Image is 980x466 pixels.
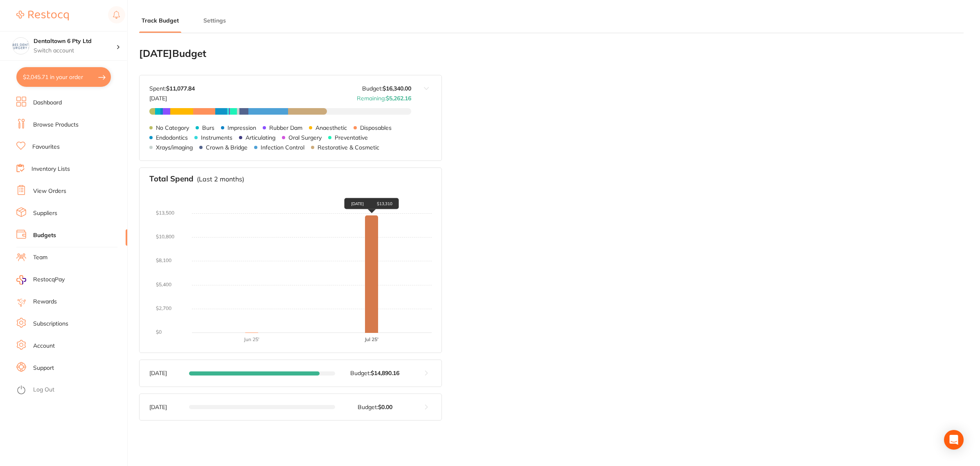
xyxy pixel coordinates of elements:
[315,124,347,131] p: Anaesthetic
[33,209,57,217] a: Suppliers
[33,342,55,350] a: Account
[206,144,248,151] p: Crown & Bridge
[261,144,304,151] p: Infection Control
[149,174,194,183] h3: Total Spend
[362,85,411,92] p: Budget:
[318,144,379,151] p: Restorative & Cosmetic
[139,17,181,25] button: Track Budget
[33,320,68,328] a: Subscriptions
[13,38,29,54] img: Dentaltown 6 Pty Ltd
[32,165,70,173] a: Inventory Lists
[16,67,111,87] button: $2,045.71 in your order
[335,134,368,141] p: Preventative
[357,92,411,102] p: Remaining:
[33,99,62,107] a: Dashboard
[33,231,56,240] a: Budgets
[351,201,364,206] p: [DATE]
[360,124,392,131] p: Disposables
[358,404,392,410] p: Budget:
[202,124,214,131] p: Burs
[16,384,125,397] button: Log Out
[149,85,195,92] p: Spent:
[16,275,26,285] img: RestocqPay
[33,386,54,394] a: Log Out
[228,124,256,131] p: Impression
[33,253,47,262] a: Team
[33,121,79,129] a: Browse Products
[201,134,232,141] p: Instruments
[386,95,411,102] strong: $5,262.16
[34,47,116,55] p: Switch account
[33,187,66,195] a: View Orders
[269,124,302,131] p: Rubber Dam
[166,85,195,92] strong: $11,077.84
[371,369,399,377] strong: $14,890.16
[383,85,411,92] strong: $16,340.00
[156,144,193,151] p: Xrays/imaging
[33,364,54,372] a: Support
[149,404,186,410] p: [DATE]
[149,370,186,376] p: [DATE]
[33,298,57,306] a: Rewards
[156,134,188,141] p: Endodontics
[149,92,195,102] p: [DATE]
[944,430,964,450] div: Open Intercom Messenger
[34,37,116,45] h4: Dentaltown 6 Pty Ltd
[156,124,189,131] p: No Category
[139,48,442,59] h2: [DATE] Budget
[16,275,65,285] a: RestocqPay
[32,143,60,151] a: Favourites
[246,134,275,141] p: Articulating
[33,276,65,284] span: RestocqPay
[197,175,244,183] p: (Last 2 months)
[378,403,392,411] strong: $0.00
[350,370,399,376] p: Budget:
[377,201,392,206] p: $13,310
[288,134,322,141] p: Oral Surgery
[16,6,69,25] a: Restocq Logo
[201,17,228,25] button: Settings
[16,11,69,20] img: Restocq Logo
